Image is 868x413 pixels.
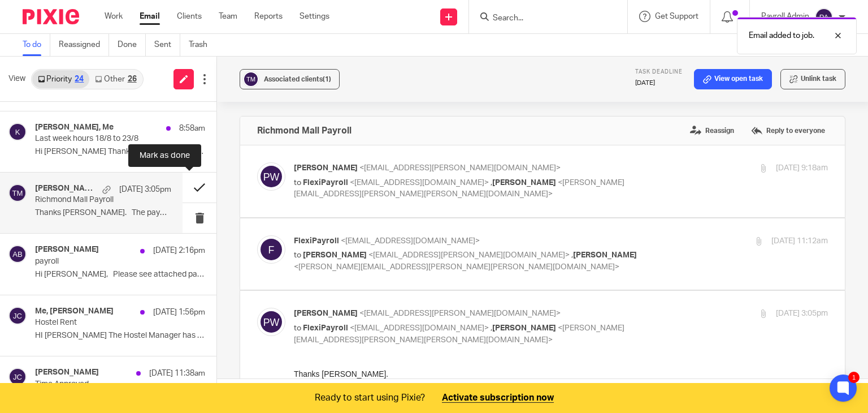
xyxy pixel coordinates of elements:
p: payroll [35,257,171,266]
span: Associated clients [264,76,331,83]
span: <[PERSON_NAME][EMAIL_ADDRESS][PERSON_NAME][PERSON_NAME][DOMAIN_NAME]> [294,263,619,271]
a: Team [219,11,237,22]
p: Richmond Mall Payroll [35,195,144,205]
span: , [491,324,492,332]
h4: [PERSON_NAME] [35,245,99,255]
p: Time Approved [35,380,171,389]
img: svg%3E [8,307,27,325]
p: [DATE] 1:56pm [153,307,205,318]
p: Last week hours 18/8 to 23/8 [35,134,171,144]
span: [PERSON_NAME] [573,251,637,259]
img: Pixie [23,9,79,24]
img: svg%3E [242,71,259,88]
span: <[EMAIL_ADDRESS][PERSON_NAME][DOMAIN_NAME]> [368,251,570,259]
span: , [491,179,492,187]
img: svg%3E [815,8,833,26]
p: [DATE] 11:38am [149,368,205,379]
div: 1 [848,372,860,383]
a: Reports [254,11,283,22]
p: [DATE] 3:05pm [776,308,828,320]
img: svg%3E [257,235,285,264]
p: [DATE] 3:05pm [119,184,171,195]
span: <[EMAIL_ADDRESS][PERSON_NAME][DOMAIN_NAME]> [359,309,561,317]
h4: Me, [PERSON_NAME] [35,307,114,316]
span: to [294,179,301,187]
span: (1) [323,76,331,83]
p: Hostel Rent [35,318,171,328]
span: [PERSON_NAME] [492,324,556,332]
button: Unlink task [780,69,845,89]
span: [PERSON_NAME] [294,309,358,317]
img: svg%3E [257,162,285,191]
span: [PERSON_NAME] [294,164,358,172]
span: FlexiPayroll [294,237,339,245]
a: Sent [154,34,180,56]
span: View [8,73,25,85]
a: Priority24 [32,70,89,88]
span: to [294,251,301,259]
a: Work [105,11,123,22]
a: [PERSON_NAME][DOMAIN_NAME] [19,337,144,346]
img: svg%3E [8,123,27,141]
a: Reassigned [59,34,109,56]
span: <[EMAIL_ADDRESS][DOMAIN_NAME]> [341,237,480,245]
p: 8:58am [179,123,205,134]
a: View open task [694,69,772,89]
h4: [PERSON_NAME] [35,368,99,377]
span: <[EMAIL_ADDRESS][PERSON_NAME][DOMAIN_NAME]> [359,164,561,172]
a: Settings [300,11,329,22]
span: FlexiPayroll [303,324,348,332]
p: [DATE] 9:18am [776,162,828,174]
div: 26 [128,75,137,83]
a: To do [23,34,50,56]
img: svg%3E [8,368,27,386]
h4: Richmond Mall Payroll [257,125,351,136]
p: Hi [PERSON_NAME] Thanks for the payroll , Please... [35,147,205,157]
span: Task deadline [635,69,683,75]
button: Associated clients(1) [240,69,340,89]
img: svg%3E [257,308,285,336]
a: Email [140,11,160,22]
a: Done [118,34,146,56]
span: [PERSON_NAME] [492,179,556,187]
div: 24 [75,75,84,83]
label: Reply to everyone [748,122,828,139]
p: HI [PERSON_NAME] The Hostel Manager has just asked... [35,331,205,341]
p: [DATE] [635,79,683,88]
img: svg%3E [8,184,27,202]
span: [PERSON_NAME] [303,251,367,259]
h4: [PERSON_NAME], Me [35,123,114,132]
p: [DATE] 11:12am [771,235,828,247]
a: Trash [189,34,216,56]
span: <[EMAIL_ADDRESS][DOMAIN_NAME]> [350,324,489,332]
p: Email added to job. [749,30,814,41]
p: Thanks [PERSON_NAME]. The payment has been... [35,208,171,218]
img: svg%3E [8,245,27,263]
p: [DATE] 2:16pm [153,245,205,256]
span: , [571,251,573,259]
span: to [294,324,301,332]
a: Other26 [89,70,142,88]
p: Hi [PERSON_NAME], Please see attached payroll... [35,270,205,279]
label: Reassign [687,122,737,139]
h4: [PERSON_NAME], Me [35,184,97,193]
span: <[PERSON_NAME][EMAIL_ADDRESS][PERSON_NAME][PERSON_NAME][DOMAIN_NAME]> [294,324,624,344]
span: <[EMAIL_ADDRESS][DOMAIN_NAME]> [350,179,489,187]
span: FlexiPayroll [303,179,348,187]
a: Clients [177,11,202,22]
